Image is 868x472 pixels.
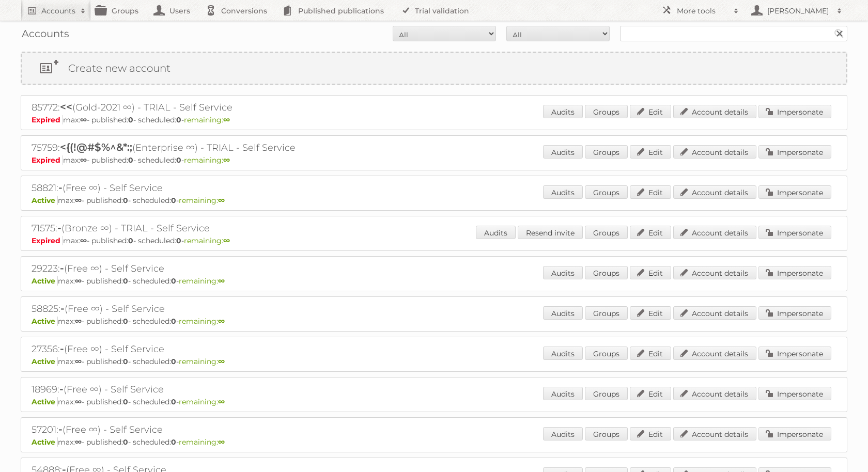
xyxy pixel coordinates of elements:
[585,387,628,400] a: Groups
[630,427,671,440] a: Edit
[184,115,230,124] span: remaining:
[630,226,671,239] a: Edit
[32,276,58,286] span: Active
[630,306,671,320] a: Edit
[32,181,393,195] h2: 58821: (Free ∞) - Self Service
[179,357,225,366] span: remaining:
[758,427,831,440] a: Impersonate
[758,185,831,199] a: Impersonate
[673,105,756,118] a: Account details
[677,6,729,16] h2: More tools
[176,155,181,165] strong: 0
[758,347,831,360] a: Impersonate
[179,397,225,406] span: remaining:
[32,357,58,366] span: Active
[32,317,836,326] p: max: - published: - scheduled: -
[179,437,225,447] span: remaining:
[32,115,63,124] span: Expired
[58,181,63,194] span: -
[32,222,393,235] h2: 71575: (Bronze ∞) - TRIAL - Self Service
[75,276,82,286] strong: ∞
[831,26,847,41] input: Search
[673,347,756,360] a: Account details
[32,437,836,447] p: max: - published: - scheduled: -
[128,115,133,124] strong: 0
[32,155,836,165] p: max: - published: - scheduled: -
[171,196,176,205] strong: 0
[123,196,128,205] strong: 0
[223,115,230,124] strong: ∞
[32,397,836,406] p: max: - published: - scheduled: -
[32,101,393,114] h2: 85772: (Gold-2021 ∞) - TRIAL - Self Service
[171,437,176,447] strong: 0
[171,357,176,366] strong: 0
[32,423,393,436] h2: 57201: (Free ∞) - Self Service
[585,105,628,118] a: Groups
[171,397,176,406] strong: 0
[128,236,133,245] strong: 0
[80,115,87,124] strong: ∞
[75,196,82,205] strong: ∞
[218,276,225,286] strong: ∞
[223,155,230,165] strong: ∞
[128,155,133,165] strong: 0
[75,357,82,366] strong: ∞
[184,155,230,165] span: remaining:
[543,145,583,159] a: Audits
[32,262,393,275] h2: 29223: (Free ∞) - Self Service
[765,6,832,16] h2: [PERSON_NAME]
[585,427,628,440] a: Groups
[758,306,831,320] a: Impersonate
[543,347,583,360] a: Audits
[218,357,225,366] strong: ∞
[171,276,176,286] strong: 0
[179,317,225,326] span: remaining:
[673,387,756,400] a: Account details
[585,145,628,159] a: Groups
[32,196,836,205] p: max: - published: - scheduled: -
[218,317,225,326] strong: ∞
[218,437,225,447] strong: ∞
[630,185,671,199] a: Edit
[32,155,63,165] span: Expired
[176,115,181,124] strong: 0
[218,196,225,205] strong: ∞
[59,383,64,395] span: -
[585,226,628,239] a: Groups
[585,266,628,279] a: Groups
[630,105,671,118] a: Edit
[476,226,516,239] a: Audits
[673,306,756,320] a: Account details
[630,266,671,279] a: Edit
[60,141,132,153] span: <{(!@#$%^&*:;
[75,397,82,406] strong: ∞
[673,185,756,199] a: Account details
[543,306,583,320] a: Audits
[673,266,756,279] a: Account details
[758,226,831,239] a: Impersonate
[32,276,836,286] p: max: - published: - scheduled: -
[58,423,63,435] span: -
[543,105,583,118] a: Audits
[41,6,75,16] h2: Accounts
[585,185,628,199] a: Groups
[123,357,128,366] strong: 0
[80,155,87,165] strong: ∞
[585,347,628,360] a: Groups
[673,226,756,239] a: Account details
[585,306,628,320] a: Groups
[179,276,225,286] span: remaining:
[758,387,831,400] a: Impersonate
[57,222,61,234] span: -
[75,437,82,447] strong: ∞
[32,196,58,205] span: Active
[60,262,64,274] span: -
[673,427,756,440] a: Account details
[32,383,393,396] h2: 18969: (Free ∞) - Self Service
[60,302,65,314] span: -
[758,145,831,159] a: Impersonate
[32,302,393,316] h2: 58825: (Free ∞) - Self Service
[75,317,82,326] strong: ∞
[80,236,87,245] strong: ∞
[123,397,128,406] strong: 0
